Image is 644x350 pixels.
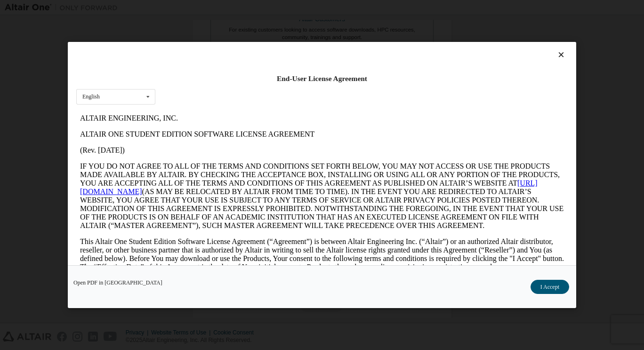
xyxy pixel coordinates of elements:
[4,36,488,44] p: (Rev. [DATE])
[82,94,100,99] div: English
[4,127,488,161] p: This Altair One Student Edition Software License Agreement (“Agreement”) is between Altair Engine...
[73,280,162,285] a: Open PDF in [GEOGRAPHIC_DATA]
[4,52,488,120] p: IF YOU DO NOT AGREE TO ALL OF THE TERMS AND CONDITIONS SET FORTH BELOW, YOU MAY NOT ACCESS OR USE...
[531,280,569,294] button: I Accept
[76,74,568,83] div: End-User License Agreement
[4,4,488,12] p: ALTAIR ENGINEERING, INC.
[4,20,488,28] p: ALTAIR ONE STUDENT EDITION SOFTWARE LICENSE AGREEMENT
[4,69,461,85] a: [URL][DOMAIN_NAME]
